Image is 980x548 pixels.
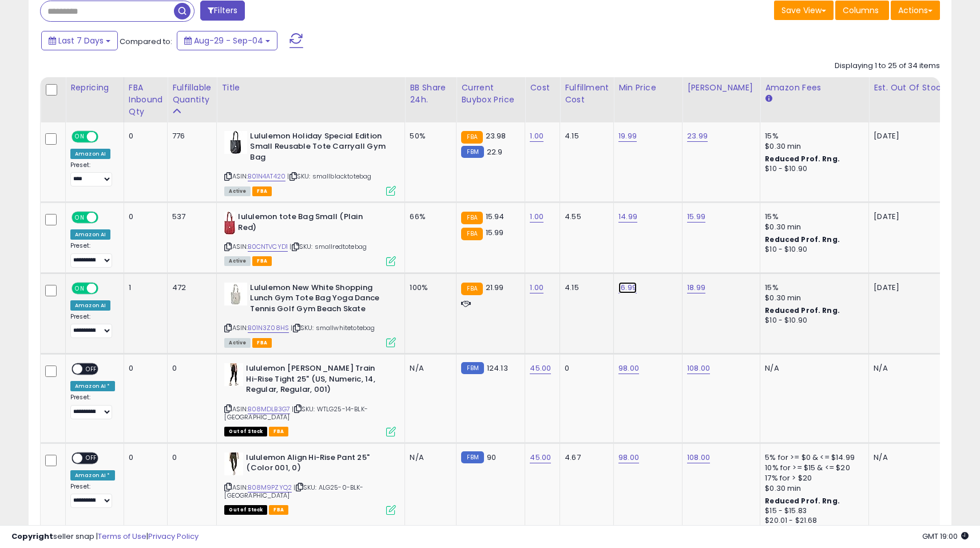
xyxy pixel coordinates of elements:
div: $0.30 min [765,141,860,152]
a: 19.99 [618,130,637,142]
div: Fulfillable Quantity [172,82,212,106]
a: 16.99 [618,282,637,293]
span: FBA [252,186,272,196]
b: Reduced Prof. Rng. [765,235,840,244]
div: Min Price [618,82,677,94]
a: B01N3Z08HS [248,323,289,333]
a: 18.99 [687,282,705,293]
b: lululemon Align Hi-Rise Pant 25" (Color 001, 0) [246,452,385,476]
button: Actions [891,1,940,20]
div: 537 [172,212,208,222]
a: 108.00 [687,363,710,374]
a: 98.00 [618,363,639,374]
div: ASIN: [224,283,396,346]
div: 0 [129,363,159,374]
span: 124.13 [487,363,508,374]
span: Columns [843,5,879,16]
button: Save View [774,1,834,20]
img: 31Yd0oAH4JL._SL40_.jpg [224,283,247,305]
span: All listings currently available for purchase on Amazon [224,338,251,348]
span: 15.94 [486,211,505,222]
div: $10 - $10.90 [765,164,860,174]
div: 0 [172,452,208,463]
div: ASIN: [224,212,396,265]
a: 1.00 [530,282,543,293]
span: | SKU: ALG25-0-BLK-[GEOGRAPHIC_DATA] [224,483,363,500]
div: 472 [172,283,208,293]
div: 1 [129,283,159,293]
small: FBA [461,212,482,224]
div: Current Buybox Price [461,82,520,106]
span: | SKU: smallblacktotebag [287,172,371,181]
div: ASIN: [224,131,396,194]
div: $0.30 min [765,222,860,232]
a: 98.00 [618,452,639,463]
div: Fulfillment Cost [565,82,609,106]
small: FBA [461,228,482,240]
span: FBA [252,338,272,348]
span: All listings currently available for purchase on Amazon [224,256,251,266]
div: Preset: [70,161,115,187]
p: N/A [874,363,974,374]
div: N/A [765,363,860,374]
div: Amazon AI [70,149,110,159]
div: Repricing [70,82,119,94]
div: 0 [129,131,159,141]
strong: Copyright [11,531,53,542]
small: FBM [461,451,483,463]
span: FBA [252,256,272,266]
div: 0 [129,452,159,463]
b: Lululemon Holiday Special Edition Small Reusable Tote Carryall Gym Bag [250,131,389,166]
a: 14.99 [618,211,637,223]
div: Amazon AI * [70,470,115,481]
div: 50% [410,131,447,141]
div: $10 - $10.90 [765,316,860,325]
div: BB Share 24h. [410,82,451,106]
div: 0 [172,363,208,374]
div: N/A [410,363,447,374]
b: Reduced Prof. Rng. [765,496,840,506]
div: Amazon AI [70,300,110,311]
span: 90 [487,452,496,463]
div: $0.30 min [765,293,860,303]
button: Aug-29 - Sep-04 [177,31,277,50]
a: 23.99 [687,130,708,142]
div: N/A [410,452,447,463]
a: B08M9PZYQ2 [248,483,292,493]
a: Terms of Use [98,531,146,542]
p: [DATE] [874,131,974,141]
div: $10 - $10.90 [765,245,860,255]
div: FBA inbound Qty [129,82,163,118]
span: All listings currently available for purchase on Amazon [224,186,251,196]
img: 41iTj6KP04L._SL40_.jpg [224,212,235,235]
a: B0CNTVCYD1 [248,242,288,252]
a: 1.00 [530,211,543,223]
div: Preset: [70,483,115,509]
a: 15.99 [687,211,705,223]
div: 10% for >= $15 & <= $20 [765,463,860,473]
div: 100% [410,283,447,293]
small: Amazon Fees. [765,94,772,104]
button: Filters [200,1,245,21]
span: OFF [82,453,101,463]
a: B08MDLB3G7 [248,404,290,414]
div: Cost [530,82,555,94]
div: ASIN: [224,363,396,435]
span: | SKU: WTLG25-14-BLK-[GEOGRAPHIC_DATA] [224,404,367,422]
span: OFF [97,283,115,293]
div: 17% for > $20 [765,473,860,483]
div: 4.67 [565,452,605,463]
div: 15% [765,131,860,141]
div: Displaying 1 to 25 of 34 items [835,61,940,72]
img: 31lx4JaHA+L._SL40_.jpg [224,363,243,386]
a: 108.00 [687,452,710,463]
span: 22.9 [487,146,503,157]
div: 776 [172,131,208,141]
span: All listings that are currently out of stock and unavailable for purchase on Amazon [224,505,267,515]
div: 4.15 [565,131,605,141]
b: Reduced Prof. Rng. [765,154,840,164]
span: OFF [82,364,101,374]
div: Preset: [70,242,115,268]
small: FBM [461,362,483,374]
a: 45.00 [530,452,551,463]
